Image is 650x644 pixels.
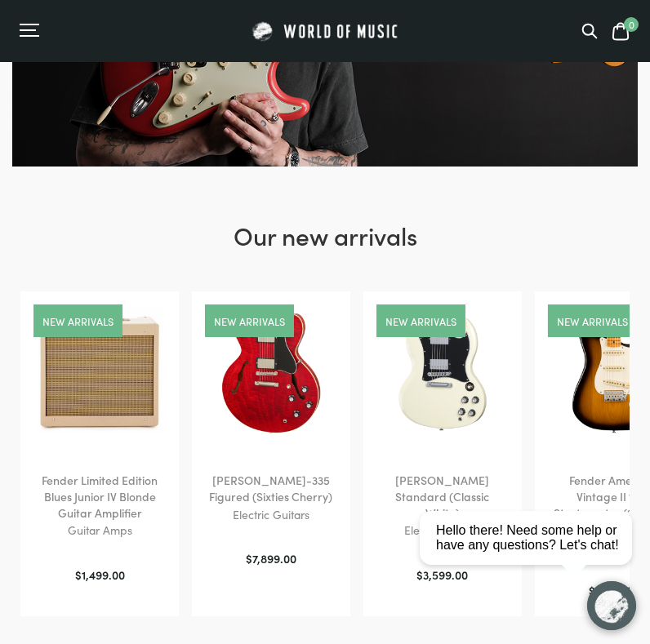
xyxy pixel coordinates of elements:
h2: [PERSON_NAME]-335 Figured (Sixties Cherry) [208,473,334,504]
a: New arrivals [557,316,628,326]
img: World of Music [250,20,401,42]
a: New arrivals [214,316,285,326]
a: New arrivals [42,316,114,326]
span: $ [246,550,252,566]
span: 0 [624,17,639,32]
span: $ [75,566,82,583]
img: Gibson ES335 Figured Sixties Cherry close view [208,308,334,433]
h2: Our new arrivals [20,218,630,291]
bdi: 1,499.00 [75,566,125,583]
p: Guitar Amps [37,521,162,540]
p: Electric Guitars [380,521,505,540]
a: New arrivals [385,316,456,326]
p: Electric Guitars [208,505,334,524]
bdi: 7,899.00 [246,550,296,566]
img: Fender Blues Junior IV Blonde front view [37,308,162,433]
h2: [PERSON_NAME] Standard (Classic White) [380,473,505,521]
img: Gibson SG Standard Classic White close view [380,308,505,433]
h2: Fender Limited Edition Blues Junior IV Blonde Guitar Amplifier [37,473,162,521]
iframe: Chat with our support team [413,464,650,644]
div: Menu [20,23,172,39]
